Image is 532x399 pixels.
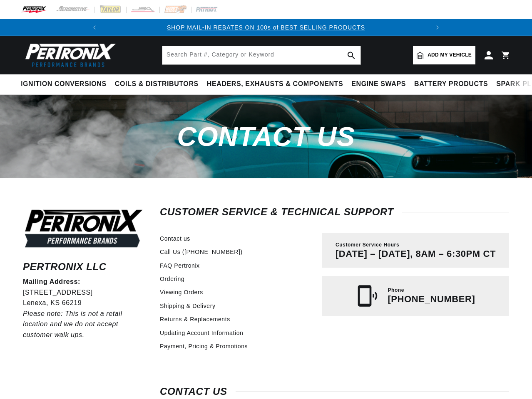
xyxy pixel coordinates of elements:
p: [STREET_ADDRESS] [23,287,144,298]
em: Please note: This is not a retail location and we do not accept customer walk ups. [23,310,122,338]
h2: Contact us [160,387,509,396]
span: Ignition Conversions [21,80,107,89]
p: [DATE] – [DATE], 8AM – 6:30PM CT [336,249,496,259]
summary: Battery Products [410,74,492,94]
a: SHOP MAIL-IN REBATES ON 100s of BEST SELLING PRODUCTS [167,24,365,31]
span: Contact us [177,121,355,152]
a: Shipping & Delivery [160,301,216,310]
span: Battery Products [414,80,488,89]
span: Coils & Distributors [115,80,199,89]
span: Phone [388,287,404,294]
p: Lenexa, KS 66219 [23,298,144,308]
span: Headers, Exhausts & Components [207,80,343,89]
a: Returns & Replacements [160,315,230,324]
a: Payment, Pricing & Promotions [160,342,248,351]
span: Engine Swaps [351,80,406,89]
span: Add my vehicle [428,51,472,59]
strong: Mailing Address: [23,278,80,285]
summary: Headers, Exhausts & Components [203,74,347,94]
button: search button [342,46,360,64]
p: [PHONE_NUMBER] [388,294,475,305]
span: Customer Service Hours [336,241,399,249]
input: Search Part #, Category or Keyword [162,46,360,64]
button: Translation missing: en.sections.announcements.previous_announcement [86,19,103,36]
h6: Pertronix LLC [23,263,144,271]
a: Ordering [160,274,184,283]
a: Updating Account Information [160,328,243,337]
a: Viewing Orders [160,288,203,297]
h2: Customer Service & Technical Support [160,208,509,216]
button: Translation missing: en.sections.announcements.next_announcement [429,19,446,36]
img: Pertronix [21,41,117,69]
a: FAQ Pertronix [160,261,200,270]
summary: Engine Swaps [347,74,410,94]
a: Call Us ([PHONE_NUMBER]) [160,247,243,256]
summary: Coils & Distributors [111,74,203,94]
a: Contact us [160,234,190,243]
summary: Ignition Conversions [21,74,111,94]
div: 1 of 2 [103,23,430,32]
a: Phone [PHONE_NUMBER] [322,276,509,316]
a: Add my vehicle [413,46,475,64]
div: Announcement [103,23,430,32]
